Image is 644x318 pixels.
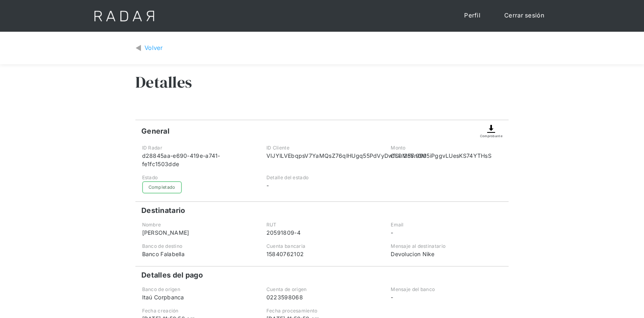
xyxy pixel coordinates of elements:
[266,250,378,258] div: 15840762102
[266,228,378,237] div: 20591809-4
[135,44,163,53] a: Volver
[391,243,502,250] div: Mensaje al destinatario
[391,250,502,258] div: Devolucion Nike
[142,293,253,301] div: Itaú Corpbanca
[391,286,502,293] div: Mensaje del banco
[142,181,182,193] div: Completado
[391,228,502,237] div: -
[142,250,253,258] div: Banco Falabella
[141,206,185,215] h4: Destinatario
[391,144,502,151] div: Monto
[496,8,552,23] a: Cerrar sesión
[142,174,253,181] div: Estado
[391,151,502,160] div: CLP 255.990
[142,221,253,228] div: Nombre
[266,181,378,190] div: -
[266,286,378,293] div: Cuenta de origen
[266,174,378,181] div: Detalle del estado
[142,228,253,237] div: [PERSON_NAME]
[142,286,253,293] div: Banco de origen
[141,270,203,280] h4: Detalles del pago
[266,293,378,301] div: 0223598068
[142,144,253,151] div: ID Radar
[391,293,502,301] div: -
[391,221,502,228] div: Email
[142,151,253,168] div: d28845aa-e690-419e-a741-fe1fc1503dde
[145,44,163,53] div: Volver
[135,72,192,92] h3: Detalles
[456,8,488,23] a: Perfil
[266,151,378,160] div: VIJYlLVEbqpsV7YaMQsZ76qlHUgq55PdVyDwfSuMnVn0M5iPggvLUesKS74YTHsS
[142,307,253,314] div: Fecha creación
[142,243,253,250] div: Banco de destino
[266,221,378,228] div: RUT
[486,124,496,134] img: Descargar comprobante
[141,126,170,136] h4: General
[480,134,503,138] div: Comprobante
[266,144,378,151] div: ID Cliente
[266,307,378,314] div: Fecha procesamiento
[266,243,378,250] div: Cuenta bancaria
